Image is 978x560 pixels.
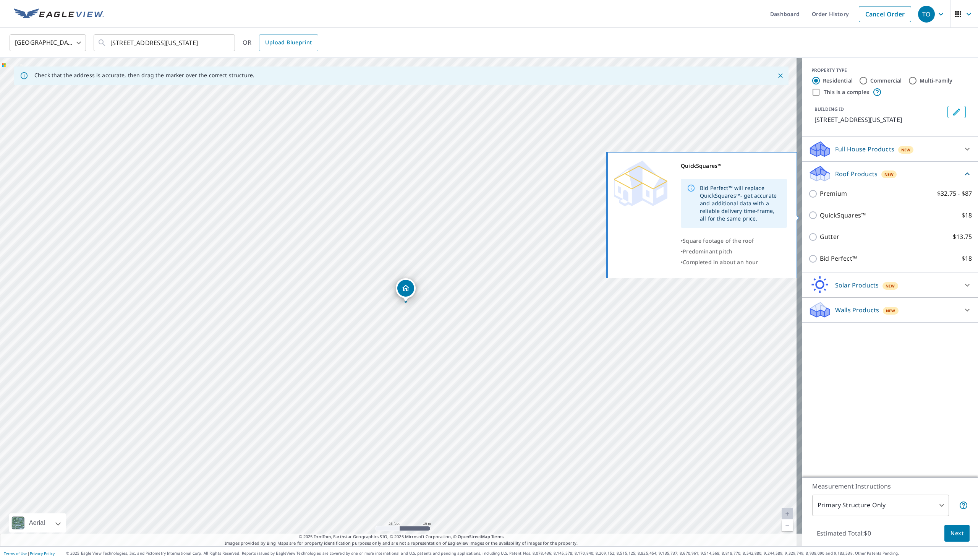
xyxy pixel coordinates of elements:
[820,189,847,198] p: Premium
[681,246,787,257] div: •
[962,211,972,220] p: $18
[681,257,787,268] div: •
[30,551,55,556] a: Privacy Policy
[920,77,953,84] label: Multi-Family
[110,32,219,54] input: Search by address or latitude-longitude
[820,232,839,242] p: Gutter
[259,34,318,51] a: Upload Blueprint
[823,77,853,84] label: Residential
[901,147,911,153] span: New
[683,248,732,255] span: Predominant pitch
[9,513,66,532] div: Aerial
[820,254,857,263] p: Bid Perfect™
[4,551,28,556] a: Terms of Use
[918,6,935,23] div: TO
[835,169,878,179] p: Roof Products
[299,534,504,540] span: © 2025 TomTom, Earthstar Geographics SIO, © 2025 Microsoft Corporation, ©
[859,6,911,22] a: Cancel Order
[776,71,785,81] button: Close
[814,106,844,112] p: BUILDING ID
[34,72,254,79] p: Check that the address is accurate, then drag the marker over the correct structure.
[870,77,902,84] label: Commercial
[681,235,787,246] div: •
[10,32,86,54] div: [GEOGRAPHIC_DATA]
[835,281,879,290] p: Solar Products
[782,519,793,531] a: Current Level 20, Zoom Out
[458,534,490,539] a: OpenStreetMap
[812,482,968,491] p: Measurement Instructions
[808,165,972,183] div: Roof ProductsNew
[820,211,866,220] p: QuickSquares™
[824,88,870,96] label: This is a complex
[953,232,972,242] p: $13.75
[947,106,966,118] button: Edit building 1
[814,115,944,124] p: [STREET_ADDRESS][US_STATE]
[835,144,894,154] p: Full House Products
[812,495,949,516] div: Primary Structure Only
[66,550,974,556] p: © 2025 Eagle View Technologies, Inc. and Pictometry International Corp. All Rights Reserved. Repo...
[884,171,894,177] span: New
[962,254,972,263] p: $18
[886,283,895,289] span: New
[886,308,895,314] span: New
[14,8,104,20] img: EV Logo
[811,525,877,542] p: Estimated Total: $0
[683,237,754,244] span: Square footage of the roof
[614,161,667,206] img: Premium
[835,305,879,315] p: Walls Products
[950,529,963,538] span: Next
[808,140,972,158] div: Full House ProductsNew
[944,525,970,542] button: Next
[683,258,758,266] span: Completed in about an hour
[4,551,55,556] p: |
[396,278,416,302] div: Dropped pin, building 1, Residential property, 2990 E Washington St Phoenix, AZ 85034
[700,181,781,226] div: Bid Perfect™ will replace QuickSquares™- get accurate and additional data with a reliable deliver...
[243,34,318,51] div: OR
[808,276,972,294] div: Solar ProductsNew
[937,189,972,198] p: $32.75 - $87
[959,501,968,510] span: Your report will include only the primary structure on the property. For example, a detached gara...
[811,67,969,74] div: PROPERTY TYPE
[265,38,312,47] span: Upload Blueprint
[27,513,47,532] div: Aerial
[491,534,504,539] a: Terms
[681,161,787,171] div: QuickSquares™
[782,508,793,519] a: Current Level 20, Zoom In Disabled
[808,301,972,319] div: Walls ProductsNew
